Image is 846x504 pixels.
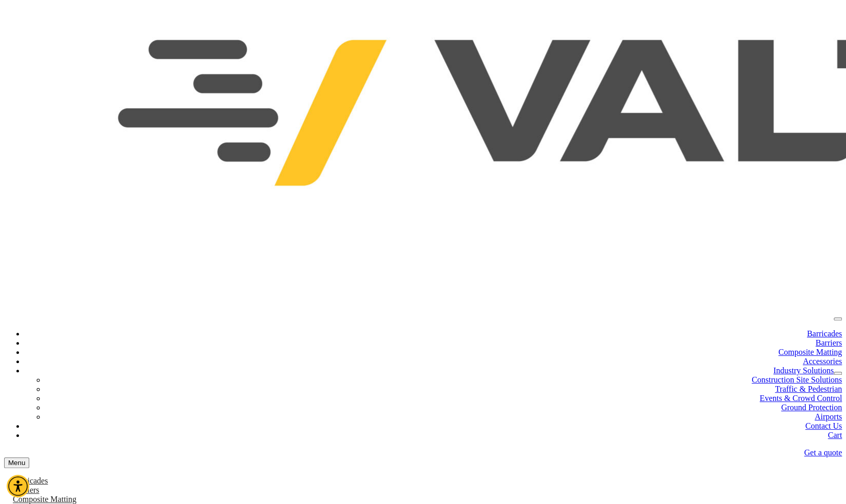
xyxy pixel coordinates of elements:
[4,457,29,468] button: menu toggle
[805,421,842,430] a: Contact Us
[4,495,85,503] a: Composite Matting
[815,412,842,421] a: Airports
[803,357,842,366] a: Accessories
[773,366,834,375] a: Industry Solutions
[752,375,842,384] a: Construction Site Solutions
[775,385,842,393] a: Traffic & Pedestrian
[781,403,842,412] a: Ground Protection
[828,431,842,439] a: Cart
[804,448,842,457] a: Get a quote
[815,338,842,347] a: Barriers
[834,372,842,375] button: dropdown toggle
[8,459,25,467] span: Menu
[778,348,842,356] a: Composite Matting
[807,329,842,338] a: Barricades
[7,475,29,497] div: Accessibility Menu
[760,394,842,402] a: Events & Crowd Control
[834,317,842,320] button: menu toggle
